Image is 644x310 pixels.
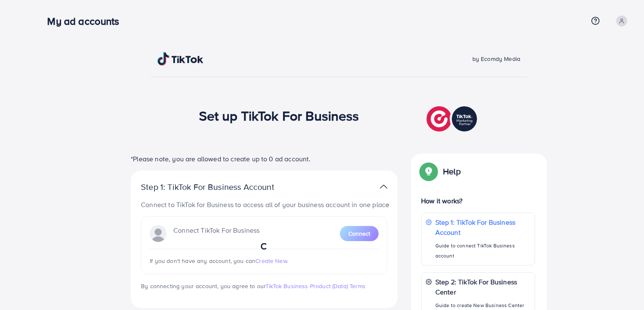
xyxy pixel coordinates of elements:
p: How it works? [421,196,535,206]
p: Step 1: TikTok For Business Account [141,182,301,192]
p: Step 1: TikTok For Business Account [435,217,530,237]
img: TikTok [157,52,204,66]
span: by Ecomdy Media [472,55,520,63]
p: Guide to connect TikTok Business account [435,241,530,261]
img: Popup guide [421,164,436,179]
p: Step 2: TikTok For Business Center [435,277,530,297]
p: *Please note, you are allowed to create up to 0 ad account. [131,154,398,164]
img: TikTok partner [380,181,387,193]
h3: My ad accounts [47,15,126,27]
p: Help [443,166,461,176]
h1: Set up TikTok For Business [199,108,359,123]
img: TikTok partner [427,104,479,134]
